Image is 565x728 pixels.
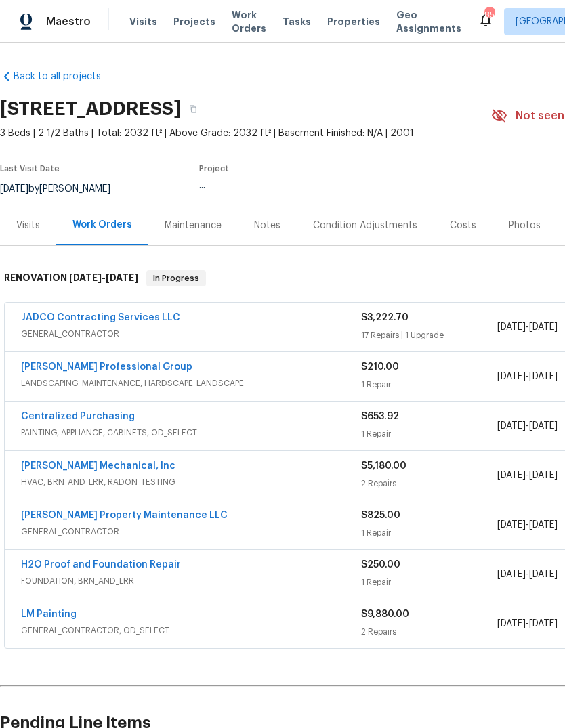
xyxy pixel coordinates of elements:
[361,560,400,570] span: $250.00
[497,518,558,532] span: -
[21,313,180,322] a: JADCO Contracting Services LLC
[232,8,266,35] span: Work Orders
[21,511,228,520] a: [PERSON_NAME] Property Maintenance LLC
[21,574,361,588] span: FOUNDATION, BRN_AND_LRR
[21,412,135,421] a: Centralized Purchasing
[72,218,132,232] div: Work Orders
[497,617,558,630] span: -
[361,313,409,322] span: $3,222.70
[509,219,541,232] div: Photos
[529,421,558,431] span: [DATE]
[21,525,361,538] span: GENERAL_CONTRACTOR
[497,520,526,530] span: [DATE]
[21,426,361,440] span: PAINTING, APPLIANCE, CABINETS, OD_SELECT
[21,475,361,489] span: HVAC, BRN_AND_LRR, RADON_TESTING
[254,219,280,232] div: Notes
[21,461,175,471] a: [PERSON_NAME] Mechanical, Inc
[529,520,558,530] span: [DATE]
[529,619,558,628] span: [DATE]
[497,320,558,334] span: -
[106,273,138,282] span: [DATE]
[181,97,205,121] button: Copy Address
[21,560,181,570] a: H2O Proof and Foundation Repair
[497,469,558,482] span: -
[21,377,361,390] span: LANDSCAPING_MAINTENANCE, HARDSCAPE_LANDSCAPE
[21,327,361,341] span: GENERAL_CONTRACTOR
[497,619,526,628] span: [DATE]
[361,362,399,372] span: $210.00
[497,421,526,431] span: [DATE]
[46,15,91,28] span: Maestro
[173,15,215,28] span: Projects
[4,270,138,286] h6: RENOVATION
[69,273,138,282] span: -
[21,609,77,619] a: LM Painting
[148,272,205,285] span: In Progress
[497,471,526,480] span: [DATE]
[69,273,102,282] span: [DATE]
[497,322,526,332] span: [DATE]
[529,570,558,579] span: [DATE]
[16,219,40,232] div: Visits
[361,378,497,391] div: 1 Repair
[361,461,406,471] span: $5,180.00
[282,17,311,26] span: Tasks
[361,576,497,589] div: 1 Repair
[361,526,497,540] div: 1 Repair
[129,15,157,28] span: Visits
[484,8,494,22] div: 85
[361,477,497,490] div: 2 Repairs
[361,511,400,520] span: $825.00
[497,568,558,581] span: -
[313,219,417,232] div: Condition Adjustments
[497,372,526,381] span: [DATE]
[361,427,497,441] div: 1 Repair
[361,609,409,619] span: $9,880.00
[450,219,476,232] div: Costs
[199,165,229,173] span: Project
[361,328,497,342] div: 17 Repairs | 1 Upgrade
[165,219,222,232] div: Maintenance
[497,370,558,383] span: -
[529,322,558,332] span: [DATE]
[21,624,361,637] span: GENERAL_CONTRACTOR, OD_SELECT
[497,570,526,579] span: [DATE]
[21,362,192,372] a: [PERSON_NAME] Professional Group
[497,419,558,433] span: -
[361,412,399,421] span: $653.92
[529,471,558,480] span: [DATE]
[529,372,558,381] span: [DATE]
[327,15,380,28] span: Properties
[361,625,497,639] div: 2 Repairs
[396,8,461,35] span: Geo Assignments
[199,181,459,190] div: ...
